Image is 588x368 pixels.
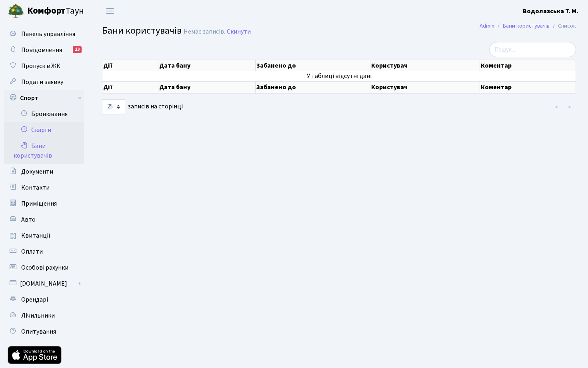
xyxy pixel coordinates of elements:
[480,60,576,71] th: Коментар
[102,99,183,114] label: записів на сторінці
[227,28,251,36] a: Скинути
[27,4,66,17] b: Комфорт
[523,6,578,16] a: Водолазська Т. М.
[4,122,84,138] a: Скарги
[21,263,68,272] span: Особові рахунки
[256,60,370,71] th: Забанено до
[21,327,56,336] span: Опитування
[21,215,36,224] span: Авто
[102,81,158,93] th: Дії
[4,276,84,292] a: [DOMAIN_NAME]
[184,28,225,36] div: Немає записів.
[21,46,62,54] span: Повідомлення
[256,81,370,93] th: Забанено до
[480,81,576,93] th: Коментар
[480,22,494,30] a: Admin
[503,22,550,30] a: Бани користувачів
[102,71,576,81] td: У таблиці відсутні дані
[4,74,84,90] a: Подати заявку
[21,199,57,208] span: Приміщення
[370,60,480,71] th: Користувач
[4,58,84,74] a: Пропуск в ЖК
[21,311,55,320] span: Лічильники
[4,180,84,196] a: Контакти
[8,3,24,19] img: logo.png
[21,231,50,240] span: Квитанції
[4,138,84,164] a: Бани користувачів
[21,247,43,256] span: Оплати
[27,4,84,18] span: Таун
[4,26,84,42] a: Панель управління
[102,60,158,71] th: Дії
[4,244,84,260] a: Оплати
[370,81,480,93] th: Користувач
[550,22,576,30] li: Список
[21,78,63,86] span: Подати заявку
[4,196,84,212] a: Приміщення
[21,167,53,176] span: Документи
[21,295,48,304] span: Орендарі
[4,324,84,340] a: Опитування
[4,106,84,122] a: Бронювання
[102,99,125,114] select: записів на сторінці
[73,46,82,53] div: 23
[21,30,75,38] span: Панель управління
[468,18,588,34] nav: breadcrumb
[100,4,120,18] button: Переключити навігацію
[489,42,576,57] input: Пошук...
[102,24,182,38] span: Бани користувачів
[4,212,84,228] a: Авто
[4,42,84,58] a: Повідомлення23
[4,308,84,324] a: Лічильники
[4,164,84,180] a: Документи
[4,228,84,244] a: Квитанції
[21,183,50,192] span: Контакти
[158,81,256,93] th: Дата бану
[21,62,60,70] span: Пропуск в ЖК
[4,90,84,106] a: Спорт
[158,60,256,71] th: Дата бану
[523,7,578,16] b: Водолазська Т. М.
[4,260,84,276] a: Особові рахунки
[4,292,84,308] a: Орендарі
